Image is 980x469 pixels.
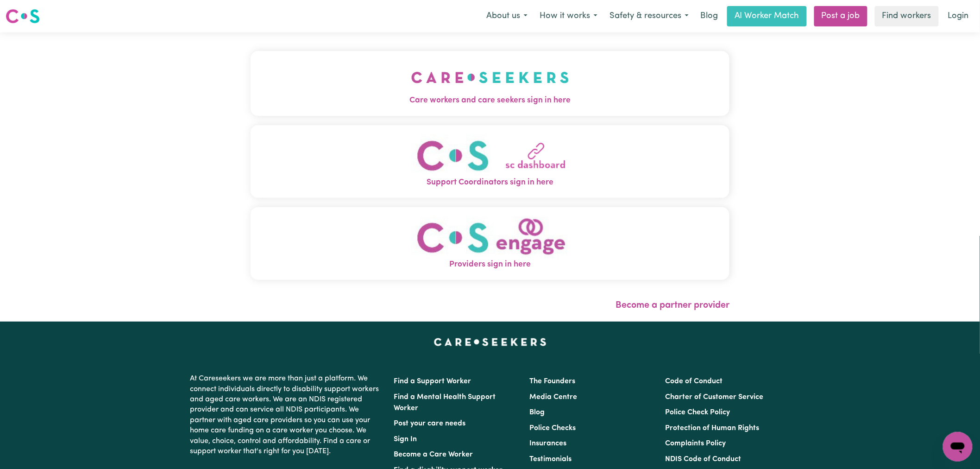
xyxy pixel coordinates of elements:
[529,425,576,432] a: Police Checks
[666,425,760,432] a: Protection of Human Rights
[394,378,471,385] a: Find a Support Worker
[251,177,729,189] span: Support Coordinators sign in here
[695,6,723,26] a: Blog
[875,6,939,26] a: Find workers
[814,6,867,26] a: Post a job
[529,440,566,447] a: Insurances
[6,6,40,27] a: Careseekers logo
[666,440,726,447] a: Complaints Policy
[394,451,473,458] a: Become a Care Worker
[529,378,575,385] a: The Founders
[529,456,572,463] a: Testimonials
[534,6,603,26] button: How it works
[727,6,807,26] a: AI Worker Match
[251,207,729,280] button: Providers sign in here
[251,95,729,107] span: Care workers and care seekers sign in here
[394,420,465,427] a: Post your care needs
[190,370,383,460] p: At Careseekers we are more than just a platform. We connect individuals directly to disability su...
[251,259,729,271] span: Providers sign in here
[394,436,417,443] a: Sign In
[394,393,496,412] a: Find a Mental Health Support Worker
[666,409,730,416] a: Police Check Policy
[942,6,974,26] a: Login
[603,6,695,26] button: Safety & resources
[666,393,764,401] a: Charter of Customer Service
[529,393,577,401] a: Media Centre
[666,378,723,385] a: Code of Conduct
[434,338,547,346] a: Careseekers home page
[6,8,40,25] img: Careseekers logo
[480,6,534,26] button: About us
[616,301,729,310] a: Become a partner provider
[251,51,729,116] button: Care workers and care seekers sign in here
[666,456,741,463] a: NDIS Code of Conduct
[943,432,973,462] iframe: Button to launch messaging window
[529,409,545,416] a: Blog
[251,125,729,198] button: Support Coordinators sign in here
